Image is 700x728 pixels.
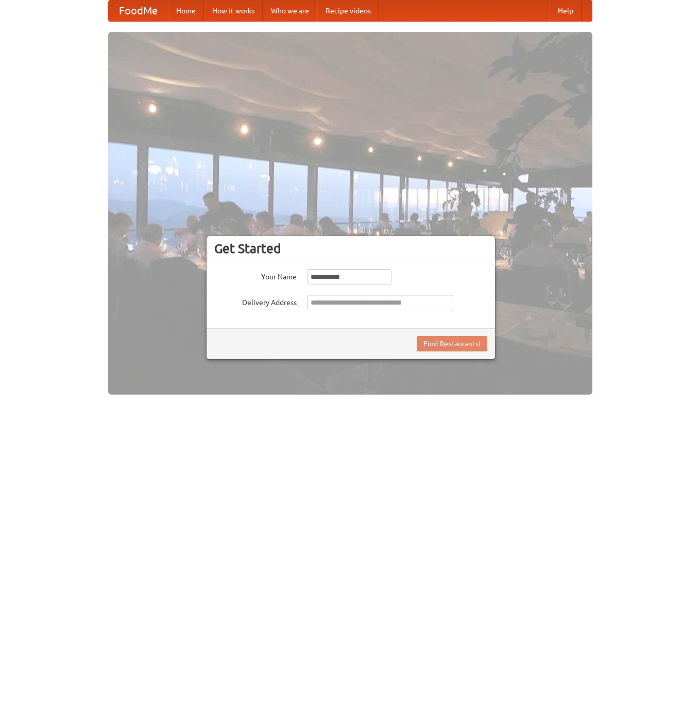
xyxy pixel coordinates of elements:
[214,241,487,256] h3: Get Started
[168,1,204,21] a: Home
[214,269,297,282] label: Your Name
[109,1,168,21] a: FoodMe
[204,1,263,21] a: How it works
[214,295,297,308] label: Delivery Address
[317,1,379,21] a: Recipe videos
[550,1,582,21] a: Help
[417,336,487,351] button: Find Restaurants!
[263,1,317,21] a: Who we are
